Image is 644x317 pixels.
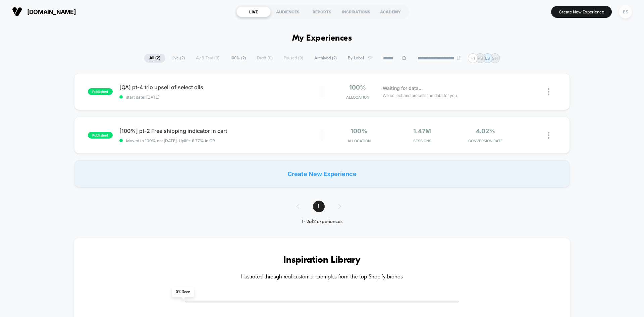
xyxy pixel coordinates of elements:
div: REPORTS [305,6,339,17]
span: Moved to 100% on: [DATE] . Uplift: -6.77% in CR [126,138,215,143]
span: Allocation [346,95,369,100]
span: All ( 2 ) [144,54,165,63]
span: [100%] pt-2 Free shipping indicator in cart [119,127,322,134]
span: Sessions [392,139,452,143]
p: PS [478,56,483,61]
h3: Inspiration Library [94,255,550,266]
img: end [457,56,461,60]
button: ES [617,5,634,19]
img: close [548,132,549,139]
p: SH [492,56,498,61]
span: start date: [DATE] [119,95,322,100]
div: Create New Experience [74,160,570,187]
span: CONVERSION RATE [455,139,516,143]
p: ES [485,56,490,61]
span: [QA] pt-4 trio upsell of select oils [119,84,322,91]
div: LIVE [236,6,271,17]
span: 4.02% [476,127,495,135]
img: close [548,88,549,95]
span: By Label [348,56,364,61]
span: 0 % Seen [172,287,194,297]
span: published [88,132,113,139]
span: 1.47M [413,127,431,135]
span: Waiting for data... [383,85,423,92]
div: 1 - 2 of 2 experiences [290,219,355,225]
button: Create New Experience [551,6,612,18]
span: published [88,88,113,95]
span: Allocation [347,139,371,143]
span: 100% [351,127,367,135]
span: Archived ( 2 ) [309,54,342,63]
div: + 1 [468,53,478,63]
span: 100% [349,84,366,91]
span: Live ( 2 ) [166,54,190,63]
div: INSPIRATIONS [339,6,373,17]
span: 1 [313,201,325,212]
img: Visually logo [12,7,22,17]
button: [DOMAIN_NAME] [10,6,78,17]
div: AUDIENCES [271,6,305,17]
div: ACADEMY [373,6,408,17]
h1: My Experiences [292,34,352,43]
span: We collect and process the data for you [383,92,457,99]
h4: Illustrated through real customer examples from the top Shopify brands [94,274,550,280]
span: 100% ( 2 ) [225,54,251,63]
span: [DOMAIN_NAME] [27,8,76,15]
div: ES [619,5,632,18]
